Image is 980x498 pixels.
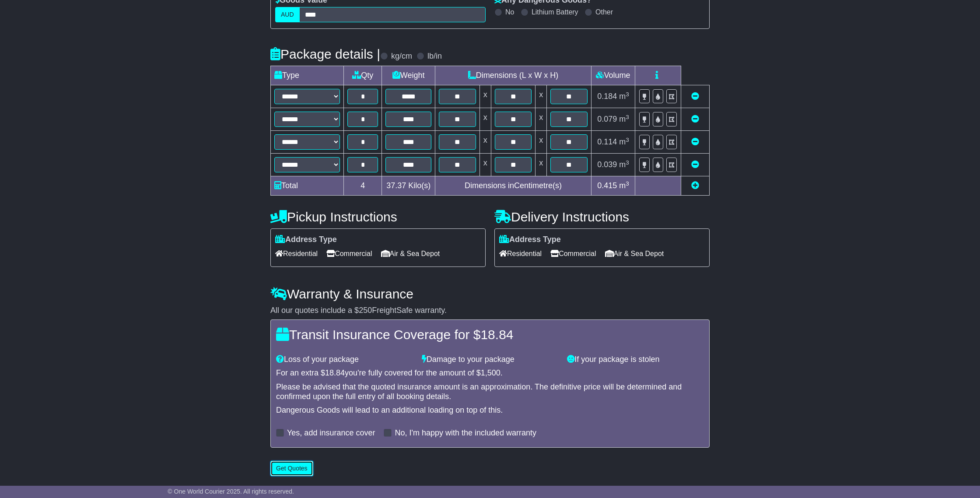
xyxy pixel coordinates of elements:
[499,235,561,245] label: Address Type
[535,131,547,154] td: x
[691,92,699,101] a: Remove this item
[386,181,406,190] span: 37.37
[626,137,629,143] sup: 3
[272,355,417,365] div: Loss of your package
[619,115,629,123] span: m
[597,115,617,123] span: 0.079
[275,235,337,245] label: Address Type
[479,154,491,176] td: x
[344,66,382,85] td: Qty
[276,406,704,415] div: Dangerous Goods will lead to an additional loading on top of this.
[270,210,486,224] h4: Pickup Instructions
[597,160,617,169] span: 0.039
[287,428,375,438] label: Yes, add insurance cover
[597,181,617,190] span: 0.415
[382,176,435,196] td: Kilo(s)
[626,159,629,166] sup: 3
[505,8,514,16] label: No
[535,108,547,131] td: x
[597,92,617,101] span: 0.184
[626,91,629,98] sup: 3
[271,176,344,196] td: Total
[435,66,591,85] td: Dimensions (L x W x H)
[395,428,536,438] label: No, I'm happy with the included warranty
[270,461,313,476] button: Get Quotes
[535,154,547,176] td: x
[326,247,372,260] span: Commercial
[595,8,613,16] label: Other
[417,355,563,365] div: Damage to your package
[270,287,710,301] h4: Warranty & Insurance
[619,160,629,169] span: m
[532,8,578,16] label: Lithium Battery
[479,108,491,131] td: x
[276,382,704,401] div: Please be advised that the quoted insurance amount is an approximation. The definitive price will...
[270,306,710,316] div: All our quotes include a $ FreightSafe warranty.
[435,176,591,196] td: Dimensions in Centimetre(s)
[270,47,380,61] h4: Package details |
[382,66,435,85] td: Weight
[479,131,491,154] td: x
[550,247,596,260] span: Commercial
[691,137,699,146] a: Remove this item
[691,181,699,190] a: Add new item
[691,160,699,169] a: Remove this item
[275,247,318,260] span: Residential
[626,180,629,187] sup: 3
[605,247,664,260] span: Air & Sea Depot
[271,66,344,85] td: Type
[619,181,629,190] span: m
[344,176,382,196] td: 4
[479,85,491,108] td: x
[480,327,513,342] span: 18.84
[427,52,442,61] label: lb/in
[168,488,294,495] span: © One World Courier 2025. All rights reserved.
[325,368,345,377] span: 18.84
[391,52,412,61] label: kg/cm
[481,368,500,377] span: 1,500
[619,137,629,146] span: m
[619,92,629,101] span: m
[381,247,440,260] span: Air & Sea Depot
[535,85,547,108] td: x
[499,247,542,260] span: Residential
[591,66,635,85] td: Volume
[276,368,704,378] div: For an extra $ you're fully covered for the amount of $ .
[494,210,710,224] h4: Delivery Instructions
[563,355,708,365] div: If your package is stolen
[597,137,617,146] span: 0.114
[359,306,372,315] span: 250
[276,327,704,342] h4: Transit Insurance Coverage for $
[275,7,300,22] label: AUD
[691,115,699,123] a: Remove this item
[626,114,629,120] sup: 3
